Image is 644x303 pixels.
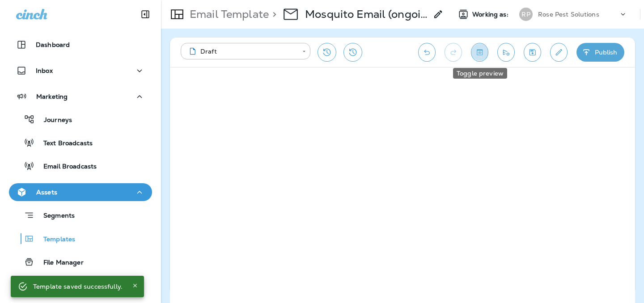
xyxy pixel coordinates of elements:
button: Send test email [497,43,515,62]
p: Templates [34,236,75,244]
button: Close [130,280,140,291]
button: Marketing [9,88,152,105]
button: Assets [9,183,152,201]
p: Marketing [36,93,68,100]
p: Rose Pest Solutions [538,11,599,18]
button: View Changelog [343,43,362,62]
button: Toggle preview [471,43,488,62]
p: Email Template [186,8,269,21]
p: Text Broadcasts [34,139,93,148]
button: Edit details [550,43,568,62]
button: Save [524,43,541,62]
button: Journeys [9,110,152,129]
p: Segments [34,212,75,221]
p: Inbox [36,67,53,74]
button: Dashboard [9,36,152,54]
div: Template saved successfully. [33,278,123,295]
button: Templates [9,229,152,248]
p: Email Broadcasts [34,163,97,171]
p: Journeys [35,116,72,125]
button: Collapse Sidebar [133,5,158,23]
div: Toggle preview [453,68,507,79]
button: File Manager [9,252,152,271]
p: Dashboard [36,41,70,48]
p: Mosquito Email (ongoing residential HHMP wo mosquito) [305,8,428,21]
button: Segments [9,206,152,225]
button: Restore from previous version [318,43,336,62]
p: > [269,8,276,21]
button: Forms [9,276,152,295]
button: Undo [418,43,436,62]
button: Email Broadcasts [9,156,152,175]
span: Working as: [472,11,510,18]
button: Text Broadcasts [9,133,152,152]
div: RP [519,8,533,21]
p: Assets [36,189,57,196]
p: File Manager [34,259,84,267]
button: Publish [576,43,624,62]
div: Draft [187,47,296,56]
button: Inbox [9,62,152,80]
